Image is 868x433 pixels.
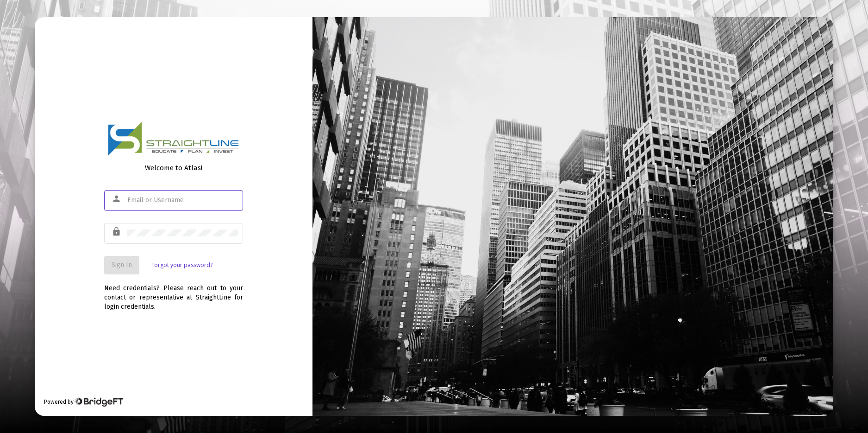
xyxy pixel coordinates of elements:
[75,397,123,407] img: Bridge Financial Technology Logo
[127,197,238,204] input: Email or Username
[104,274,243,312] div: Need credentials? Please reach out to your contact or representative at StraightLine for login cr...
[44,397,123,407] div: Powered by
[108,121,239,156] img: Logo
[151,261,212,270] a: Forgot your password?
[112,261,132,269] span: Sign In
[112,226,123,237] mat-icon: lock
[104,256,139,274] button: Sign In
[104,163,243,172] div: Welcome to Atlas!
[112,193,123,204] mat-icon: person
